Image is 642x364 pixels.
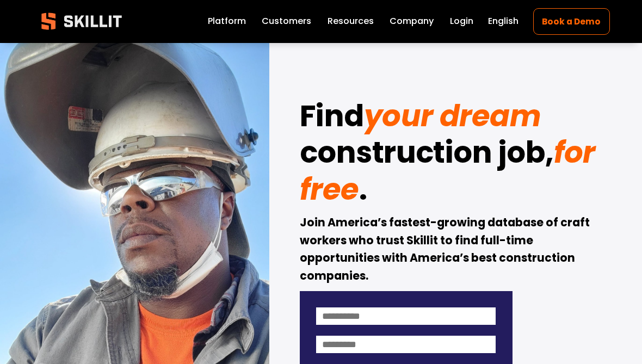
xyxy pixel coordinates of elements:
span: Resources [328,15,374,28]
a: folder dropdown [328,14,374,29]
a: Company [390,14,434,29]
div: language picker [488,14,518,29]
strong: . [359,169,367,210]
span: English [488,15,518,28]
em: your dream [364,95,541,137]
strong: construction job, [300,132,554,173]
strong: Join America’s fastest-growing database of craft workers who trust Skillit to find full-time oppo... [300,214,592,283]
a: Platform [208,14,246,29]
a: Book a Demo [533,8,610,35]
a: Login [450,14,473,29]
em: for free [300,132,602,209]
img: Skillit [32,5,131,38]
strong: Find [300,95,364,137]
a: Customers [262,14,311,29]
